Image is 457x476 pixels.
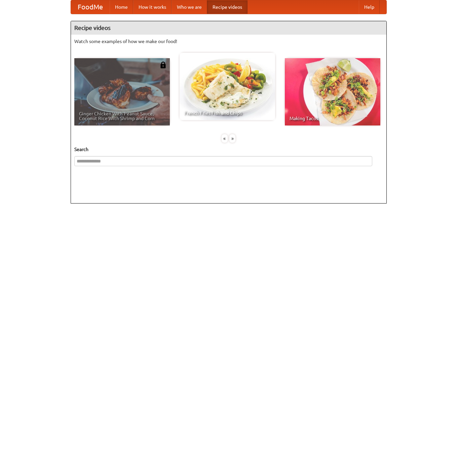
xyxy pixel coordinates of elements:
[207,0,247,14] a: Recipe videos
[133,0,172,14] a: How it works
[71,21,386,35] h4: Recipe videos
[184,111,270,115] span: French Fries Fish and Chips
[172,0,207,14] a: Who we are
[180,53,275,120] a: French Fries Fish and Chips
[222,134,228,143] div: «
[359,0,380,14] a: Help
[285,58,380,125] a: Making Tacos
[74,146,383,153] h5: Search
[160,62,166,68] img: 483408.png
[290,116,376,121] span: Making Tacos
[229,134,235,143] div: »
[74,38,383,45] p: Watch some examples of how we make our food!
[110,0,133,14] a: Home
[71,0,110,14] a: FoodMe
